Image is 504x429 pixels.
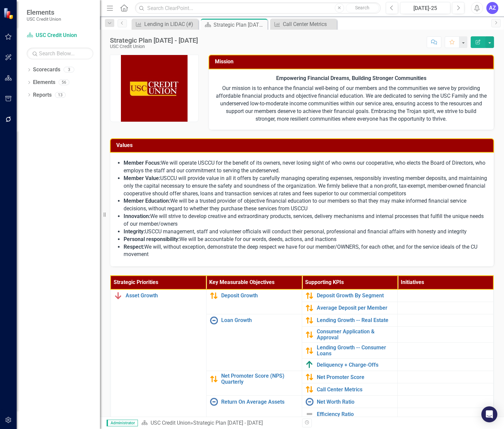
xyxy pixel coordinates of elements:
[206,371,302,396] td: Double-Click to Edit Right Click for Context Menu
[317,329,394,340] a: Consumer Application & Approval
[317,345,394,356] a: Lending Growth -- Consumer Loans
[133,20,197,28] a: Lending in LIDAC (#)
[317,293,394,299] a: Deposit Growth By Segment
[206,314,302,371] td: Double-Click to Edit Right Click for Context Menu
[141,419,297,427] div: »
[215,59,490,65] h3: Mission
[305,316,313,324] img: Caution
[400,2,450,14] button: [DATE]-25
[3,8,15,19] img: ClearPoint Strategy
[206,289,302,314] td: Double-Click to Edit Right Click for Context Menu
[305,398,313,406] img: No Information
[305,347,313,355] img: Caution
[27,48,93,59] input: Search Below...
[110,37,198,44] div: Strategic Plan [DATE] - [DATE]
[126,293,203,299] a: Asset Growth
[305,292,313,300] img: Caution
[193,420,263,426] div: Strategic Plan [DATE] - [DATE]
[221,399,298,405] a: Return On Average Assets
[124,244,144,250] strong: Respect:
[317,374,394,380] a: Net Promoter Score
[305,304,313,312] img: Caution
[124,213,487,228] li: We will strive to develop creative and extraordinary products, services, delivery mechanisms and ...
[124,236,180,242] strong: Personal responsibility:
[302,371,398,383] td: Double-Click to Edit Right Click for Context Menu
[216,83,487,123] p: Our mission is to enhance the financial well-being of our members and the communities we serve by...
[302,359,398,371] td: Double-Click to Edit Right Click for Context Menu
[144,20,197,28] div: Lending in LIDAC (#)
[272,20,335,28] a: Call Center Metrics
[305,373,313,381] img: Caution
[302,314,398,327] td: Double-Click to Edit Right Click for Context Menu
[317,387,394,393] a: Call Center Metrics
[305,410,313,418] img: Not Defined
[124,175,160,181] strong: Member Value:
[481,406,497,422] div: Open Intercom Messenger
[302,408,398,420] td: Double-Click to Edit Right Click for Context Menu
[59,80,69,85] div: 56
[124,236,487,243] li: We will be accountable for our words, deeds, actions, and inactions
[124,159,487,175] li: We will operate USCCU for the benefit of its owners, never losing sight of who owns our cooperati...
[302,302,398,314] td: Double-Click to Edit Right Click for Context Menu
[124,243,487,259] li: We will, without exception, demonstrate the deep respect we have for our member/OWNERS, for each ...
[124,197,487,213] li: We will be a trusted provider of objective financial education to our members so that they may ma...
[302,383,398,396] td: Double-Click to Edit Right Click for Context Menu
[107,420,138,426] span: Administrator
[55,92,66,98] div: 13
[210,316,218,324] img: No Information
[124,228,145,235] strong: Integrity:
[302,327,398,343] td: Double-Click to Edit Right Click for Context Menu
[317,399,394,405] a: Net Worth Ratio
[305,331,313,339] img: Caution
[124,198,170,204] strong: Member Education:
[486,2,498,14] button: AZ
[121,55,188,122] img: USC Credit Union | LinkedIn
[206,396,302,420] td: Double-Click to Edit Right Click for Context Menu
[33,66,60,74] a: Scorecards
[221,317,298,323] a: Loan Growth
[402,4,448,12] div: [DATE]-25
[221,293,298,299] a: Deposit Growth
[276,75,426,81] strong: Empowering Financial Dreams, Building Stronger Communities
[305,385,313,393] img: Caution
[27,16,61,22] small: USC Credit Union
[27,32,93,39] a: USC Credit Union
[114,292,122,300] img: Below Plan
[124,228,487,236] li: USCCU management, staff and volunteer officials will conduct their personal, professional and fin...
[302,289,398,302] td: Double-Click to Edit Right Click for Context Menu
[346,3,379,13] button: Search
[124,175,487,198] li: USCCU will provide value in all it offers by carefully managing operating expenses, responsibly i...
[302,396,398,408] td: Double-Click to Edit Right Click for Context Menu
[64,67,74,73] div: 3
[355,5,369,10] span: Search
[317,362,394,368] a: Deliquency + Charge-Offs
[135,2,381,14] input: Search ClearPoint...
[33,79,55,86] a: Elements
[317,317,394,323] a: Lending Growth -- Real Estate
[210,375,218,383] img: Caution
[317,411,394,417] a: Efficiency Ratio
[210,398,218,406] img: No Information
[210,292,218,300] img: Caution
[110,44,198,49] div: USC Credit Union
[302,343,398,359] td: Double-Click to Edit Right Click for Context Menu
[116,142,490,148] h3: Values
[305,361,313,369] img: Above Target
[27,8,61,16] span: Elements
[151,420,191,426] a: USC Credit Union
[317,305,394,311] a: Average Deposit per Member
[214,21,266,29] div: Strategic Plan [DATE] - [DATE]
[33,91,52,99] a: Reports
[124,213,150,219] strong: Innovation:
[283,20,335,28] div: Call Center Metrics
[221,373,298,385] a: Net Promoter Score (NPS) Quarterly
[124,160,161,166] strong: Member Focus:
